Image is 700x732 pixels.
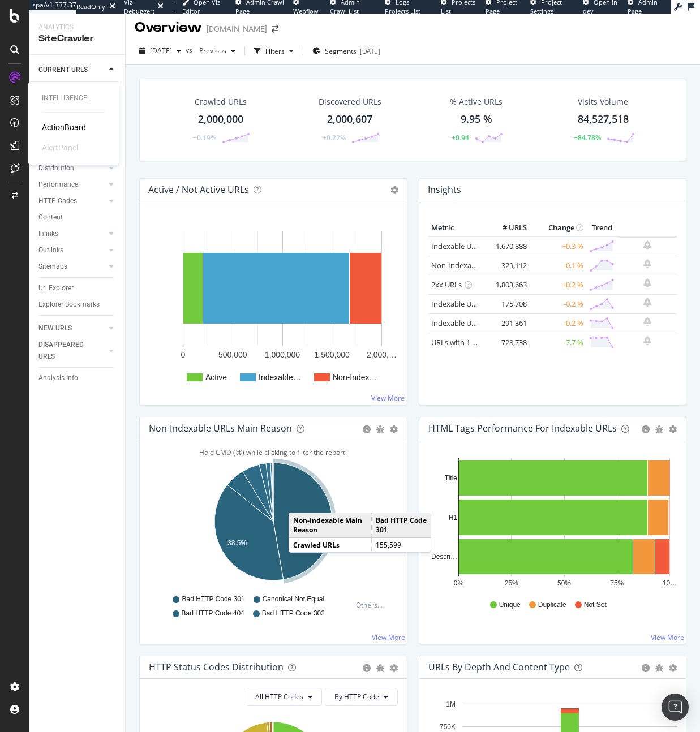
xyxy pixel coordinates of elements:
[38,179,106,191] a: Performance
[655,664,663,672] div: bug
[263,595,324,604] span: Canonical Not Equal
[669,664,677,672] div: gear
[557,579,570,587] text: 50%
[38,372,117,384] a: Analysis Info
[38,212,63,223] div: Content
[452,133,469,143] div: +0.94
[218,350,247,359] text: 500,000
[38,228,58,240] div: Inlinks
[584,600,607,610] span: Not Set
[38,244,106,256] a: Outlinks
[431,260,500,270] a: Non-Indexable URLs
[431,299,526,309] a: Indexable URLs with Bad H1
[530,294,586,313] td: -0.2 %
[431,241,483,251] a: Indexable URLs
[38,64,106,76] a: CURRENT URLS
[484,236,530,256] td: 1,670,888
[205,373,227,382] text: Active
[484,313,530,333] td: 291,361
[356,600,388,610] div: Others...
[431,337,514,347] a: URLs with 1 Follow Inlink
[484,294,530,313] td: 175,708
[38,23,116,32] div: Analytics
[246,688,322,706] button: All HTTP Codes
[38,179,78,191] div: Performance
[484,256,530,275] td: 329,112
[376,664,384,672] div: bug
[390,425,398,433] div: gear
[484,275,530,294] td: 1,803,663
[38,64,88,76] div: CURRENT URLS
[38,195,77,207] div: HTTP Codes
[360,46,380,56] div: [DATE]
[149,219,398,396] div: A chart.
[195,46,226,55] span: Previous
[265,46,285,56] div: Filters
[431,279,462,290] a: 2xx URLs
[259,373,301,382] text: Indexable…
[578,112,629,127] div: 84,527,518
[669,425,677,433] div: gear
[262,609,325,618] span: Bad HTTP Code 302
[38,299,117,311] a: Explorer Bookmarks
[334,692,379,701] span: By HTTP Code
[428,219,485,236] th: Metric
[182,609,244,618] span: Bad HTTP Code 404
[38,372,78,384] div: Analysis Info
[181,350,186,359] text: 0
[610,579,624,587] text: 75%
[363,664,371,672] div: circle-info
[38,228,106,240] a: Inlinks
[484,333,530,352] td: 728,738
[371,513,431,537] td: Bad HTTP Code 301
[450,96,503,107] div: % Active URLs
[148,182,249,197] h4: Active / Not Active URLs
[453,579,463,587] text: 0%
[484,219,530,236] th: # URLS
[38,32,116,45] div: SiteCrawler
[149,458,398,589] svg: A chart.
[289,513,371,537] td: Non-Indexable Main Reason
[643,317,651,326] div: bell-plus
[642,664,650,672] div: circle-info
[428,661,570,673] div: URLs by Depth and Content Type
[530,236,586,256] td: +0.3 %
[327,112,372,127] div: 2,000,607
[149,423,292,434] div: Non-Indexable URLs Main Reason
[642,425,650,433] div: circle-info
[227,539,247,547] text: 38.5%
[42,142,78,153] div: AlertPanel
[42,122,86,133] div: ActionBoard
[643,298,651,307] div: bell-plus
[431,318,555,328] a: Indexable URLs with Bad Description
[530,313,586,333] td: -0.2 %
[662,694,689,721] div: Open Intercom Messenger
[499,600,521,610] span: Unique
[38,261,106,273] a: Sitemaps
[372,632,405,642] a: View More
[38,261,67,273] div: Sitemaps
[38,244,63,256] div: Outlinks
[390,186,398,194] i: Options
[149,661,284,673] div: HTTP Status Codes Distribution
[371,537,431,552] td: 155,599
[461,112,492,127] div: 9.95 %
[135,18,202,37] div: Overview
[289,537,371,552] td: Crawled URLs
[38,339,96,363] div: DISAPPEARED URLS
[193,133,216,143] div: +0.19%
[38,80,66,92] div: Overview
[38,80,117,92] a: Overview
[530,333,586,352] td: -7.7 %
[390,664,398,672] div: gear
[367,350,397,359] text: 2,000,…
[135,42,186,60] button: [DATE]
[293,7,319,15] span: Webflow
[446,700,456,708] text: 1M
[643,240,651,249] div: bell-plus
[439,723,455,731] text: 750K
[272,25,278,33] div: arrow-right-arrow-left
[643,259,651,268] div: bell-plus
[195,42,240,60] button: Previous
